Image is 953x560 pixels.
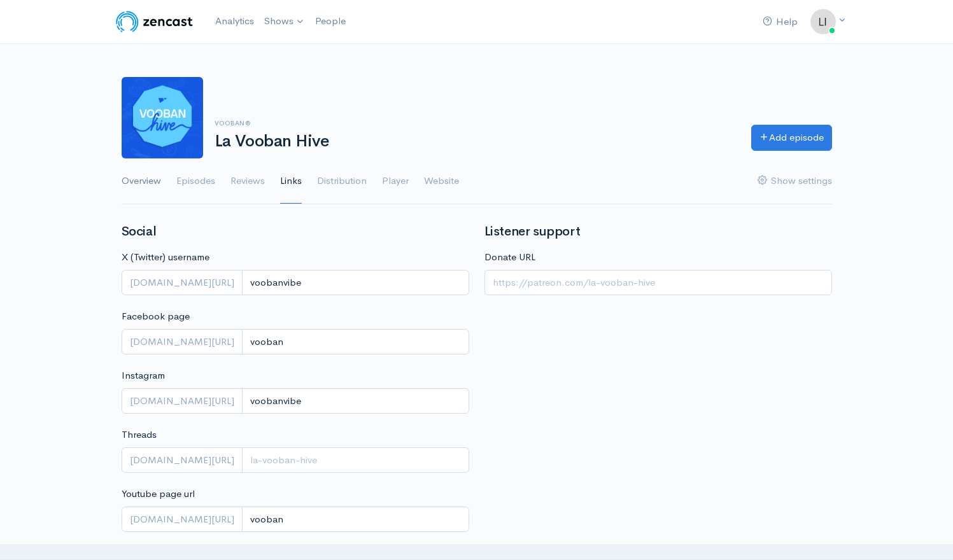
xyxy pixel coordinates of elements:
span: [DOMAIN_NAME][URL] [122,507,243,533]
input: la-vooban-hive [242,270,469,296]
h6: Vooban® [215,120,736,127]
a: Episodes [176,158,215,204]
a: Show settings [758,158,832,204]
a: Website [424,158,459,204]
input: la-vooban-hive [242,388,469,414]
a: Links [280,158,302,204]
a: Add episode [751,125,832,151]
input: https://patreon.com/la-vooban-hive [484,270,832,296]
a: Shows [259,8,310,36]
label: Youtube page url [122,487,195,501]
span: [DOMAIN_NAME][URL] [122,329,243,355]
img: ... [810,9,836,34]
a: Distribution [317,158,367,204]
a: Reviews [230,158,265,204]
a: Help [758,8,803,36]
a: Overview [122,158,161,204]
h2: Social [122,225,469,239]
input: la-vooban-hive [242,447,469,473]
a: Player [382,158,409,204]
a: Analytics [210,8,259,35]
input: la-vooban-hive [242,329,469,355]
span: [DOMAIN_NAME][URL] [122,388,243,414]
span: [DOMAIN_NAME][URL] [122,270,243,296]
input: la-vooban-hive [242,507,469,533]
span: [DOMAIN_NAME][URL] [122,447,243,473]
label: Donate URL [484,250,535,265]
a: People [310,8,351,35]
h2: Listener support [484,225,832,239]
label: Instagram [122,368,165,383]
label: Threads [122,428,157,442]
img: ZenCast Logo [114,9,195,34]
label: Facebook page [122,309,190,324]
label: X (Twitter) username [122,250,209,265]
h1: La Vooban Hive [215,132,736,151]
